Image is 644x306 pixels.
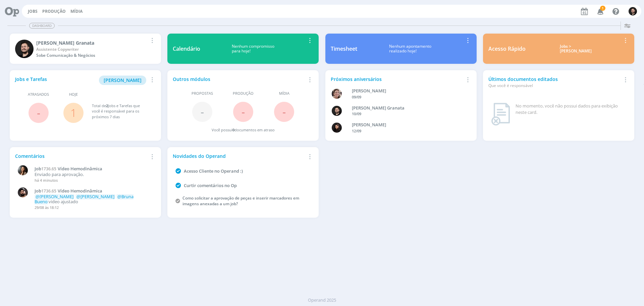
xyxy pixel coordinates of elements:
[36,39,148,46] div: Bruno Corralo Granata
[35,194,152,205] p: video ajustado
[600,6,605,11] span: 1
[282,104,286,119] span: -
[58,188,102,194] span: Vídeo Hemodinâmica
[35,193,133,205] span: @Bruna Bueno
[70,8,83,14] a: Mídia
[35,205,59,210] span: 29/08 às 18:12
[15,152,148,160] div: Comentários
[352,111,361,116] span: 10/09
[184,168,243,174] a: Acesso Cliente no Operand :)
[69,92,78,97] span: Hoje
[68,9,85,14] button: Mídia
[531,44,621,54] div: Jobs > [PERSON_NAME]
[18,187,28,198] img: B
[15,76,148,85] div: Jobs e Tarefas
[15,40,34,58] img: B
[332,106,342,116] img: B
[76,193,114,200] span: @[PERSON_NAME]
[332,89,342,99] img: A
[173,76,306,83] div: Outros módulos
[10,34,161,64] a: B[PERSON_NAME] GranataAssistente CopywriterSobe Comunicação & Negócios
[200,44,306,54] div: Nenhum compromisso para hoje!
[36,193,73,200] span: @[PERSON_NAME]
[331,76,464,83] div: Próximos aniversários
[36,46,148,52] div: Assistente Copywriter
[42,8,66,14] a: Produção
[241,104,245,119] span: -
[35,178,58,183] span: há 4 minutos
[70,105,76,120] a: 1
[488,45,526,53] div: Acesso Rápido
[192,91,213,96] span: Propostas
[491,103,510,126] img: dashboard_not_found.png
[352,128,361,133] span: 12/09
[28,92,49,97] span: Atrasados
[99,76,146,85] button: [PERSON_NAME]
[173,152,306,160] div: Novidades do Operand
[18,165,28,175] img: B
[279,91,289,96] span: Mídia
[593,5,607,17] button: 1
[36,52,148,58] div: Sobe Comunicação & Negócios
[29,23,55,29] span: Dashboard
[352,105,461,112] div: Bruno Corralo Granata
[35,172,152,177] p: Enviado para aprovação.
[332,123,342,133] img: L
[41,188,56,194] span: 1736.65
[331,45,357,53] div: Timesheet
[488,76,621,89] div: Últimos documentos editados
[357,44,464,54] div: Nenhum apontamento realizado hoje!
[58,166,102,172] span: Vídeo Hemodinâmica
[212,127,275,133] div: Você possui documentos em atraso
[629,7,637,15] img: B
[35,188,152,194] a: Job1736.65Vídeo Hemodinâmica
[352,88,461,94] div: Aline Beatriz Jackisch
[35,166,152,172] a: Job1736.65Vídeo Hemodinâmica
[352,122,461,128] div: Luana da Silva de Andrade
[41,166,56,172] span: 1736.65
[516,103,626,116] div: No momento, você não possui dados para exibição neste card.
[92,103,149,120] div: Total de Jobs e Tarefas que você é responsável para os próximos 7 dias
[352,94,361,99] span: 09/09
[488,83,621,89] div: Que você é responsável
[325,34,477,64] a: TimesheetNenhum apontamentorealizado hoje!
[99,77,146,83] a: [PERSON_NAME]
[184,182,237,188] a: Curtir comentários no Op
[628,5,637,17] button: B
[182,195,299,207] a: Como solicitar a aprovação de peças e inserir marcadores em imagens anexadas a um job?
[201,104,204,119] span: -
[26,9,40,14] button: Jobs
[40,9,68,14] button: Produção
[37,105,40,120] span: -
[28,8,38,14] a: Jobs
[104,77,142,83] span: [PERSON_NAME]
[233,91,254,96] span: Produção
[106,103,108,108] span: 2
[173,45,200,53] div: Calendário
[232,127,234,132] span: 0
